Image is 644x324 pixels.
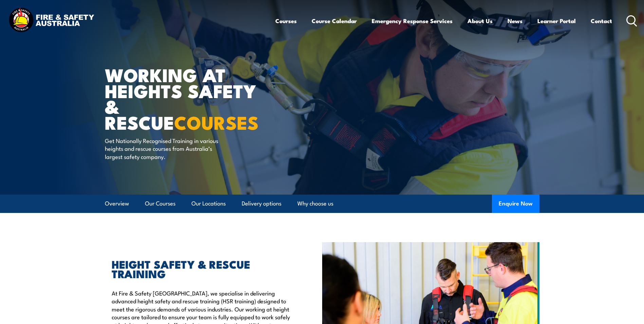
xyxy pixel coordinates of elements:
[145,195,176,213] a: Our Courses
[112,259,291,278] h2: HEIGHT SAFETY & RESCUE TRAINING
[242,195,281,213] a: Delivery options
[191,195,226,213] a: Our Locations
[174,108,259,136] strong: COURSES
[312,12,357,30] a: Course Calendar
[105,195,129,213] a: Overview
[508,12,522,30] a: News
[537,12,576,30] a: Learner Portal
[467,12,493,30] a: About Us
[492,195,539,213] button: Enquire Now
[372,12,453,30] a: Emergency Response Services
[275,12,297,30] a: Courses
[105,137,229,160] p: Get Nationally Recognised Training in various heights and rescue courses from Australia’s largest...
[297,195,333,213] a: Why choose us
[105,67,273,130] h1: WORKING AT HEIGHTS SAFETY & RESCUE
[591,12,612,30] a: Contact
